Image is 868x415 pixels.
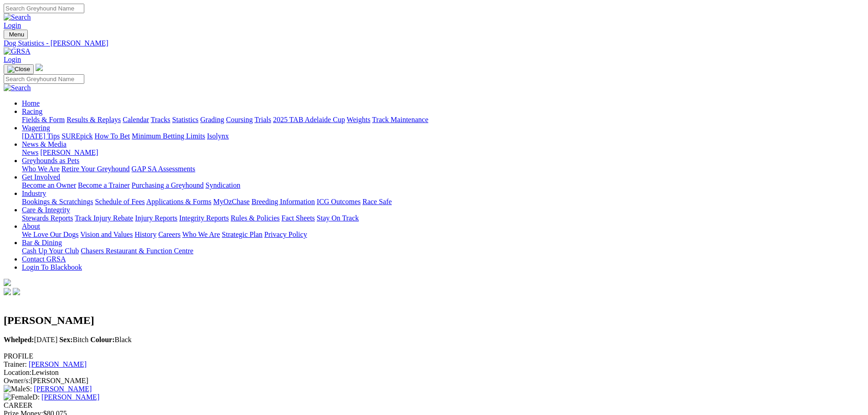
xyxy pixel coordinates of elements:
[362,198,391,205] a: Race Safe
[151,116,170,123] a: Tracks
[158,231,180,238] a: Careers
[4,352,864,360] div: PROFILE
[78,181,130,189] a: Become a Trainer
[205,181,240,189] a: Syndication
[22,247,79,255] a: Cash Up Your Club
[252,198,315,205] a: Breeding Information
[4,74,84,84] input: Search
[146,198,211,205] a: Applications & Forms
[213,198,250,205] a: MyOzChase
[22,140,67,148] a: News & Media
[135,214,177,222] a: Injury Reports
[264,231,307,238] a: Privacy Policy
[200,116,224,123] a: Grading
[231,214,280,222] a: Rules & Policies
[4,385,26,393] img: Male
[4,377,864,385] div: [PERSON_NAME]
[4,64,34,74] button: Toggle navigation
[282,214,315,222] a: Fact Sheets
[4,336,57,343] span: [DATE]
[22,108,42,115] a: Racing
[132,181,204,189] a: Purchasing a Greyhound
[4,385,32,393] span: S:
[7,66,30,73] img: Close
[62,132,92,140] a: SUREpick
[90,336,114,343] b: Colour:
[75,214,133,222] a: Track Injury Rebate
[22,222,40,230] a: About
[22,231,864,239] div: About
[22,247,864,255] div: Bar & Dining
[90,336,132,343] span: Black
[9,31,24,38] span: Menu
[372,116,428,123] a: Track Maintenance
[22,206,70,214] a: Care & Integrity
[41,393,99,401] a: [PERSON_NAME]
[34,385,92,393] a: [PERSON_NAME]
[62,165,130,173] a: Retire Your Greyhound
[22,116,864,124] div: Racing
[273,116,345,123] a: 2025 TAB Adelaide Cup
[4,21,21,29] a: Login
[4,393,32,401] img: Female
[95,132,130,140] a: How To Bet
[317,214,359,222] a: Stay On Track
[13,288,20,295] img: twitter.svg
[4,377,31,384] span: Owner/s:
[22,190,46,197] a: Industry
[22,214,73,222] a: Stewards Reports
[182,231,220,238] a: Who We Are
[132,132,205,140] a: Minimum Betting Limits
[4,13,31,21] img: Search
[123,116,149,123] a: Calendar
[22,157,79,164] a: Greyhounds as Pets
[22,165,864,173] div: Greyhounds as Pets
[95,198,144,205] a: Schedule of Fees
[4,360,27,368] span: Trainer:
[207,132,229,140] a: Isolynx
[172,116,199,123] a: Statistics
[4,84,31,92] img: Search
[22,149,864,157] div: News & Media
[4,401,864,410] div: CAREER
[22,132,60,140] a: [DATE] Tips
[4,336,34,343] b: Whelped:
[22,99,40,107] a: Home
[22,198,864,206] div: Industry
[22,116,65,123] a: Fields & Form
[134,231,156,238] a: History
[4,288,11,295] img: facebook.svg
[22,149,38,156] a: News
[317,198,360,205] a: ICG Outcomes
[22,181,864,190] div: Get Involved
[179,214,229,222] a: Integrity Reports
[22,239,62,246] a: Bar & Dining
[22,214,864,222] div: Care & Integrity
[4,279,11,286] img: logo-grsa-white.png
[22,231,78,238] a: We Love Our Dogs
[4,314,864,327] h2: [PERSON_NAME]
[4,369,864,377] div: Lewiston
[226,116,253,123] a: Coursing
[347,116,370,123] a: Weights
[22,263,82,271] a: Login To Blackbook
[4,47,31,56] img: GRSA
[4,39,864,47] a: Dog Statistics - [PERSON_NAME]
[22,124,50,132] a: Wagering
[81,247,193,255] a: Chasers Restaurant & Function Centre
[22,198,93,205] a: Bookings & Scratchings
[59,336,88,343] span: Bitch
[29,360,87,368] a: [PERSON_NAME]
[59,336,72,343] b: Sex:
[22,132,864,140] div: Wagering
[22,181,76,189] a: Become an Owner
[22,165,60,173] a: Who We Are
[80,231,133,238] a: Vision and Values
[4,4,84,13] input: Search
[40,149,98,156] a: [PERSON_NAME]
[22,173,60,181] a: Get Involved
[4,30,28,39] button: Toggle navigation
[4,393,40,401] span: D:
[222,231,262,238] a: Strategic Plan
